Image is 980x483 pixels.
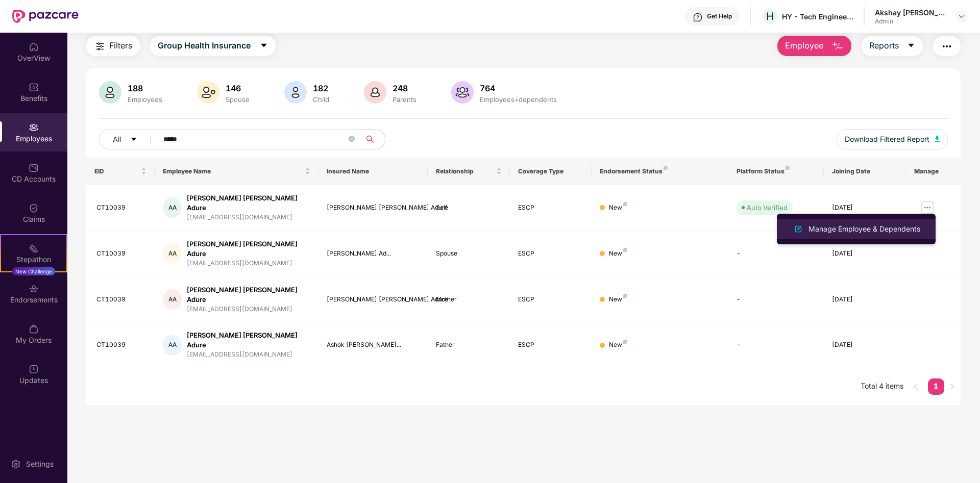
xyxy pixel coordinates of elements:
[869,39,899,52] span: Reports
[126,95,164,104] div: Employees
[163,243,182,264] div: AA
[832,249,898,259] div: [DATE]
[861,378,903,395] li: Total 4 items
[126,83,164,93] div: 188
[832,340,898,350] div: [DATE]
[187,350,310,360] div: [EMAIL_ADDRESS][DOMAIN_NAME]
[327,203,420,213] div: [PERSON_NAME] [PERSON_NAME] Adure
[284,81,307,104] img: svg+xml;base64,PHN2ZyB4bWxucz0iaHR0cDovL3d3dy53My5vcmcvMjAwMC9zdmciIHhtbG5zOnhsaW5rPSJodHRwOi8vd3...
[428,158,510,185] th: Relationship
[224,95,252,104] div: Spouse
[187,213,310,222] div: [EMAIL_ADDRESS][DOMAIN_NAME]
[436,203,502,213] div: Self
[29,324,39,334] img: svg+xml;base64,PHN2ZyBpZD0iTXlfT3JkZXJzIiBkYXRhLW5hbWU9Ik15IE9yZGVycyIgeG1sbnM9Imh0dHA6Ly93d3cudz...
[518,203,584,213] div: ESCP
[94,40,106,53] img: svg+xml;base64,PHN2ZyB4bWxucz0iaHR0cDovL3d3dy53My5vcmcvMjAwMC9zdmciIHdpZHRoPSIyNCIgaGVpZ2h0PSIyNC...
[187,285,310,304] div: [PERSON_NAME] [PERSON_NAME] Adure
[832,295,898,304] div: [DATE]
[728,322,824,368] td: -
[707,12,732,20] div: Get Help
[845,134,929,145] span: Download Filtered Report
[99,129,161,149] button: Allcaret-down
[349,135,355,144] span: close-circle
[875,8,946,17] div: Akshay [PERSON_NAME]
[908,378,924,395] li: Previous Page
[155,158,318,185] th: Employee Name
[518,340,584,350] div: ESCP
[327,249,420,259] div: [PERSON_NAME] Ad...
[623,202,627,206] img: svg+xml;base64,PHN2ZyB4bWxucz0iaHR0cDovL3d3dy53My5vcmcvMjAwMC9zdmciIHdpZHRoPSI4IiBoZWlnaHQ9IjgiIH...
[623,294,627,298] img: svg+xml;base64,PHN2ZyB4bWxucz0iaHR0cDovL3d3dy53My5vcmcvMjAwMC9zdmciIHdpZHRoPSI4IiBoZWlnaHQ9IjgiIH...
[875,17,946,26] div: Admin
[928,378,944,394] a: 1
[29,122,39,133] img: svg+xml;base64,PHN2ZyBpZD0iRW1wbG95ZWVzIiB4bWxucz0iaHR0cDovL3d3dy53My5vcmcvMjAwMC9zdmciIHdpZHRoPS...
[623,248,627,252] img: svg+xml;base64,PHN2ZyB4bWxucz0iaHR0cDovL3d3dy53My5vcmcvMjAwMC9zdmciIHdpZHRoPSI4IiBoZWlnaHQ9IjgiIH...
[436,340,502,350] div: Father
[949,384,955,390] span: right
[327,295,420,304] div: [PERSON_NAME] [PERSON_NAME] Adure
[311,83,331,93] div: 182
[728,231,824,277] td: -
[390,95,419,104] div: Parents
[187,331,310,350] div: [PERSON_NAME] [PERSON_NAME] Adure
[29,243,39,253] img: svg+xml;base64,PHN2ZyB4bWxucz0iaHR0cDovL3d3dy53My5vcmcvMjAwMC9zdmciIHdpZHRoPSIyMSIgaGVpZ2h0PSIyMC...
[478,83,559,93] div: 764
[600,167,720,175] div: Endorsement Status
[862,36,923,56] button: Reportscaret-down
[436,295,502,304] div: Mother
[785,39,823,52] span: Employee
[609,249,627,259] div: New
[958,12,966,20] img: svg+xml;base64,PHN2ZyBpZD0iRHJvcGRvd24tMzJ4MzIiIHhtbG5zPSJodHRwOi8vd3d3LnczLm9yZy8yMDAwL3N2ZyIgd2...
[664,166,668,170] img: svg+xml;base64,PHN2ZyB4bWxucz0iaHR0cDovL3d3dy53My5vcmcvMjAwMC9zdmciIHdpZHRoPSI4IiBoZWlnaHQ9IjgiIH...
[318,158,428,185] th: Insured Name
[163,289,182,310] div: AA
[623,340,627,344] img: svg+xml;base64,PHN2ZyB4bWxucz0iaHR0cDovL3d3dy53My5vcmcvMjAwMC9zdmciIHdpZHRoPSI4IiBoZWlnaHQ9IjgiIH...
[23,459,57,469] div: Settings
[782,12,853,21] div: HY - Tech Engineers Limited
[260,41,268,50] span: caret-down
[29,364,39,374] img: svg+xml;base64,PHN2ZyBpZD0iVXBkYXRlZCIgeG1sbnM9Imh0dHA6Ly93d3cudzMub3JnLzIwMDAvc3ZnIiB3aWR0aD0iMj...
[109,39,132,52] span: Filters
[935,136,940,142] img: svg+xml;base64,PHN2ZyB4bWxucz0iaHR0cDovL3d3dy53My5vcmcvMjAwMC9zdmciIHhtbG5zOnhsaW5rPSJodHRwOi8vd3...
[478,95,559,104] div: Employees+dependents
[96,340,146,350] div: CT10039
[436,167,494,175] span: Relationship
[86,36,140,56] button: Filters
[96,249,146,259] div: CT10039
[86,158,155,185] th: EID
[436,249,502,259] div: Spouse
[187,193,310,213] div: [PERSON_NAME] [PERSON_NAME] Adure
[792,223,804,235] img: svg+xml;base64,PHN2ZyB4bWxucz0iaHR0cDovL3d3dy53My5vcmcvMjAwMC9zdmciIHhtbG5zOnhsaW5rPSJodHRwOi8vd3...
[609,203,627,213] div: New
[360,135,380,143] span: search
[737,167,816,175] div: Platform Status
[944,378,961,395] li: Next Page
[96,203,146,213] div: CT10039
[150,36,276,56] button: Group Health Insurancecaret-down
[29,42,39,52] img: svg+xml;base64,PHN2ZyBpZD0iSG9tZSIgeG1sbnM9Imh0dHA6Ly93d3cudzMub3JnLzIwMDAvc3ZnIiB3aWR0aD0iMjAiIG...
[364,81,386,104] img: svg+xml;base64,PHN2ZyB4bWxucz0iaHR0cDovL3d3dy53My5vcmcvMjAwMC9zdmciIHhtbG5zOnhsaW5rPSJodHRwOi8vd3...
[728,277,824,323] td: -
[786,166,790,170] img: svg+xml;base64,PHN2ZyB4bWxucz0iaHR0cDovL3d3dy53My5vcmcvMjAwMC9zdmciIHdpZHRoPSI4IiBoZWlnaHQ9IjgiIH...
[11,459,21,469] img: svg+xml;base64,PHN2ZyBpZD0iU2V0dGluZy0yMHgyMCIgeG1sbnM9Imh0dHA6Ly93d3cudzMub3JnLzIwMDAvc3ZnIiB3aW...
[311,95,331,104] div: Child
[451,81,474,104] img: svg+xml;base64,PHN2ZyB4bWxucz0iaHR0cDovL3d3dy53My5vcmcvMjAwMC9zdmciIHhtbG5zOnhsaW5rPSJodHRwOi8vd3...
[1,255,66,265] div: Stepathon
[390,83,419,93] div: 248
[944,378,961,395] button: right
[360,129,385,149] button: search
[187,239,310,259] div: [PERSON_NAME] [PERSON_NAME] Adure
[130,136,137,144] span: caret-down
[327,340,420,350] div: Ashok [PERSON_NAME]...
[609,340,627,350] div: New
[349,136,355,142] span: close-circle
[832,203,898,213] div: [DATE]
[197,81,219,104] img: svg+xml;base64,PHN2ZyB4bWxucz0iaHR0cDovL3d3dy53My5vcmcvMjAwMC9zdmciIHhtbG5zOnhsaW5rPSJodHRwOi8vd3...
[96,295,146,304] div: CT10039
[12,10,79,23] img: New Pazcare Logo
[609,295,627,304] div: New
[518,295,584,304] div: ESCP
[187,259,310,268] div: [EMAIL_ADDRESS][DOMAIN_NAME]
[919,199,936,216] img: manageButton
[510,158,592,185] th: Coverage Type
